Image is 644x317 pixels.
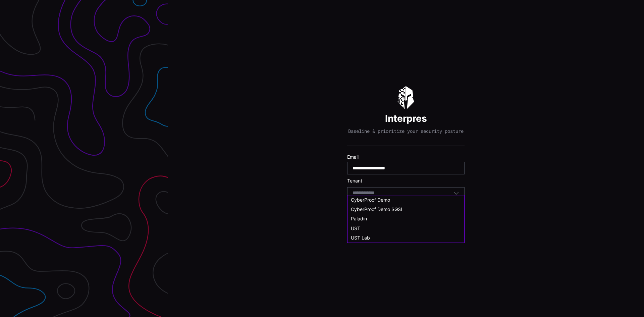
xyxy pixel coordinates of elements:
[385,112,427,124] h1: Interpres
[351,206,402,212] span: CyberProof Demo SGSI
[347,178,465,184] label: Tenant
[351,216,367,222] span: Paladin
[351,225,360,231] span: UST
[453,190,459,196] button: Toggle options menu
[351,235,370,241] span: UST Lab
[347,154,465,160] label: Email
[348,128,464,134] p: Baseline & prioritize your security posture
[351,197,390,203] span: CyberProof Demo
